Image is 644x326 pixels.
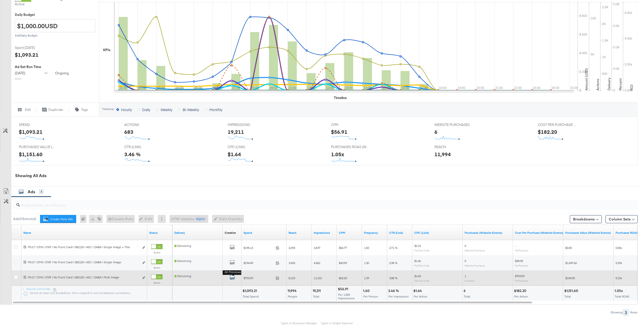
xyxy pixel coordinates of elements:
[314,246,320,250] span: 3,437
[388,295,409,298] span: Per Impression
[102,107,114,111] div: Timeline:
[80,215,89,223] div: 0
[174,274,191,278] span: Delivering
[434,145,472,149] span: REACH
[414,259,421,263] span: $1.46
[629,84,634,90] text: ROI
[15,64,95,69] div: Ad Set Run Time
[288,295,297,298] span: People
[338,287,350,291] div: $56.91
[339,246,347,250] span: $56.77
[616,261,622,265] span: 5.39x
[618,78,623,90] text: Percent
[183,107,199,112] span: Bi-Weekly
[19,145,57,149] span: PURCHASES VALUE (WEBSITE EVENTS)
[19,122,57,127] span: SPEND
[225,231,236,235] a: Shows the creative associated with your ad.
[288,288,298,293] div: 11,994
[174,259,191,263] span: Delivering
[289,261,295,265] span: 3,424
[11,107,36,113] button: Edit
[514,295,528,298] span: Per Action
[313,295,319,298] span: Total
[616,246,622,250] span: 0.00x
[19,151,43,158] div: $1,151.60
[121,107,132,112] span: Hourly
[565,295,571,298] span: Total
[388,288,400,293] div: 3.46 %
[331,122,369,127] span: CPM
[595,79,600,90] text: Actions
[465,249,485,252] sub: Website Purchases
[124,145,162,149] span: CTR (LINK)
[414,274,421,278] span: $1.60
[565,276,575,280] span: $104.00
[151,251,163,254] label: Active
[465,264,485,267] sub: Website Purchases
[228,128,244,136] div: 19,211
[289,246,295,250] span: 2,294
[414,244,421,248] span: $2.10
[124,151,141,158] div: 3.46 %
[228,145,265,149] span: CPC (LINK)
[334,95,347,100] div: Timeline
[514,288,528,293] div: $182.20
[228,151,241,158] div: $1.64
[225,231,236,235] div: Creative
[465,244,466,248] span: 0
[15,173,638,179] div: Showing All Ads
[15,12,95,17] label: Daily Budget
[244,246,274,250] span: $195.13
[339,276,347,280] span: $62.20
[244,261,274,265] span: $194.49
[81,107,88,112] span: Tags
[289,276,295,280] span: 8,123
[55,71,69,75] span: ongoing
[363,295,378,298] span: Per Person
[174,231,221,235] a: Reflects the ability of your Ad to achieve delivery.
[364,231,385,235] a: The average number of times your ad was served to each person.
[69,107,94,113] button: Tags
[331,128,347,136] div: $56.91
[364,261,369,265] span: 1.30
[149,231,170,235] a: Shows the current state of your Ad.
[414,249,429,252] sub: Per Click (Link)
[565,261,577,265] span: $1,047.60
[389,231,410,235] a: The number of clicks received on a link in your ad divided by the number of impressions.
[25,107,31,112] span: Edit
[606,215,638,223] button: Column Sets
[15,34,95,37] div: Edit Daily Budget
[174,244,191,248] span: Delivering
[314,231,335,235] a: The number of times your ad was served. On mobile apps an ad is counted as served the first time ...
[338,293,355,300] span: Per 1,000 Impressions
[13,217,36,221] div: Ads ( 0 Selected)
[40,215,76,223] button: Create More Ads
[584,68,589,90] text: Amount (USD)
[364,276,369,280] span: 1.39
[414,264,429,267] sub: Per Click (Link)
[565,246,572,250] span: $0.00
[15,2,31,7] label: Active
[515,244,516,248] span: -
[331,145,369,149] span: PURCHASES ROAS (WEBSITE EVENTS)
[289,231,310,235] a: The number of people your ad was served to.
[623,309,628,316] div: 3
[28,189,35,194] span: Ads
[515,264,528,267] sub: Per Purchase
[28,245,139,249] div: MULT | DYN | STAT | No Front Card | 082125 | ASC | DABA | Single Image + Title
[434,128,437,136] div: 6
[124,128,133,136] div: 683
[515,231,563,235] a: The average cost for each purchase tracked by your Custom Audience pixel on your website after pe...
[610,311,623,314] div: Showing:
[515,274,525,278] span: $703.59
[515,249,528,252] sub: Per Purchase
[15,51,38,58] div: $1,093.21
[142,107,150,112] span: Daily
[48,107,63,112] span: Duplicate
[19,128,43,136] div: $1,093.21
[389,246,397,250] span: 2.71 %
[15,45,53,50] span: Spent [DATE]
[244,231,285,235] a: The total amount spent to date.
[389,261,397,265] span: 2.98 %
[244,276,274,280] span: $703.59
